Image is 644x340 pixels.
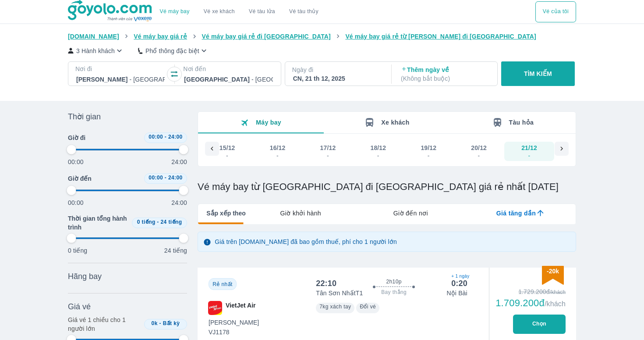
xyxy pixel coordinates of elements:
[171,198,187,207] p: 24:00
[521,143,537,152] div: 21/12
[401,74,489,83] p: ( Không bắt buộc )
[401,65,489,83] p: Thêm ngày về
[535,1,576,22] div: choose transportation mode
[168,134,183,140] span: 24:00
[68,271,102,282] span: Hãng bay
[360,304,376,310] span: Đổi vé
[149,175,163,181] span: 00:00
[371,152,386,159] div: -
[509,119,534,126] span: Tàu hỏa
[524,69,552,78] p: TÌM KIẾM
[68,157,84,166] p: 00:00
[371,143,386,152] div: 18/12
[256,119,281,126] span: Máy bay
[219,143,235,152] div: 15/12
[164,246,187,255] p: 24 tiếng
[446,289,467,297] p: Nội Bài
[270,152,285,159] div: -
[226,301,255,315] span: VietJet Air
[495,287,566,296] div: 1.729.200đ
[381,119,409,126] span: Xe khách
[212,281,232,287] span: Rẻ nhất
[220,152,235,159] div: -
[316,289,363,297] p: Tân Sơn Nhất T1
[393,209,428,218] span: Giờ đến nơi
[68,315,141,333] p: Giá vé 1 chiều cho 1 người lớn
[153,1,326,22] div: choose transportation mode
[159,320,161,326] span: -
[471,143,487,152] div: 20/12
[68,46,124,55] button: 3 Hành khách
[68,174,92,183] span: Giờ đến
[168,175,183,181] span: 24:00
[321,152,336,159] div: -
[157,219,159,225] span: -
[547,268,559,275] span: -20k
[149,134,163,140] span: 00:00
[535,1,576,22] button: Vé của tôi
[202,33,331,40] span: Vé máy bay giá rẻ đi [GEOGRAPHIC_DATA]
[165,175,166,181] span: -
[165,134,166,140] span: -
[495,298,566,308] div: 1.709.200đ
[68,32,576,41] nav: breadcrumb
[163,320,180,326] span: Bất kỳ
[292,65,382,74] p: Ngày đi
[198,181,576,193] h1: Vé máy bay từ [GEOGRAPHIC_DATA] đi [GEOGRAPHIC_DATA] giá rẻ nhất [DATE]
[345,33,536,40] span: Vé máy bay giá rẻ từ [PERSON_NAME] đi [GEOGRAPHIC_DATA]
[421,152,436,159] div: -
[171,157,187,166] p: 24:00
[501,61,574,86] button: TÌM KIẾM
[75,64,166,73] p: Nơi đi
[68,111,101,122] span: Thời gian
[280,209,321,218] span: Giờ khởi hành
[76,47,115,55] p: 3 Hành khách
[68,214,128,232] span: Thời gian tổng hành trình
[137,219,156,225] span: 0 tiếng
[160,8,190,15] a: Vé máy bay
[209,328,259,336] span: VJ1178
[319,304,351,310] span: 7kg xách tay
[522,152,537,159] div: -
[513,315,566,334] button: Chọn
[316,278,336,289] div: 22:10
[282,1,326,22] button: Vé tàu thủy
[471,152,486,159] div: -
[145,47,199,55] p: Phổ thông đặc biệt
[183,64,273,73] p: Nơi đến
[451,278,467,289] div: 0:20
[68,133,85,142] span: Giờ đi
[208,301,222,315] img: VJ
[496,209,536,218] span: Giá tăng dần
[421,143,436,152] div: 19/12
[270,143,286,152] div: 16/12
[161,219,182,225] span: 24 tiếng
[68,301,91,312] span: Giá vé
[242,1,282,22] a: Vé tàu lửa
[206,209,246,218] span: Sắp xếp theo
[138,46,209,55] button: Phổ thông đặc biệt
[68,198,84,207] p: 00:00
[204,8,235,15] a: Vé xe khách
[545,300,566,308] span: /khách
[68,33,119,40] span: [DOMAIN_NAME]
[451,273,467,280] span: + 1 ngày
[134,33,187,40] span: Vé máy bay giá rẻ
[209,318,259,327] span: [PERSON_NAME]
[246,204,576,222] div: lab API tabs example
[68,246,87,255] p: 0 tiếng
[320,143,336,152] div: 17/12
[152,320,158,326] span: 0k
[386,278,401,285] span: 2h10p
[293,74,382,83] div: CN, 21 th 12, 2025
[542,266,564,285] img: discount
[215,237,397,246] p: Giá trên [DOMAIN_NAME] đã bao gồm thuế, phí cho 1 người lớn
